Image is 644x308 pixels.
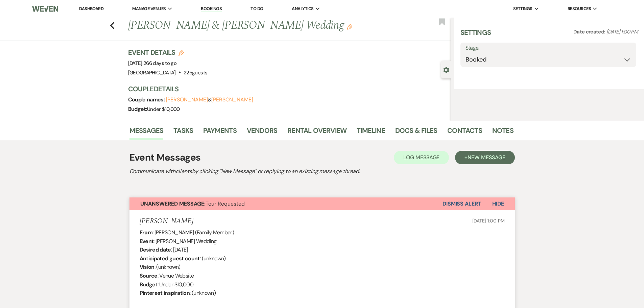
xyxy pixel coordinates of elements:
span: [GEOGRAPHIC_DATA] [128,69,176,76]
button: [PERSON_NAME] [166,97,208,102]
a: Dashboard [79,6,103,11]
img: Weven Logo [32,2,58,16]
span: Resources [568,5,591,12]
button: Log Message [394,151,449,164]
a: Bookings [201,6,222,12]
span: 266 days to go [143,60,176,67]
b: Anticipated guest count [140,255,200,262]
b: From [140,229,152,236]
b: Vision [140,263,154,270]
button: Unanswered Message:Tour Requested [129,197,443,210]
label: Stage: [466,43,631,53]
span: Manage Venues [132,5,166,12]
a: Docs & Files [395,125,437,140]
b: Pinterest inspiration [140,289,190,297]
a: Vendors [247,125,277,140]
a: Messages [129,125,164,140]
span: New Message [468,154,505,161]
button: Edit [347,24,352,30]
span: | [142,60,176,67]
span: Couple names: [128,96,166,103]
span: Date created: [573,28,606,35]
h2: Communicate with clients by clicking "New Message" or replying to an existing message thread. [129,167,515,175]
span: [DATE] 1:00 PM [606,28,638,35]
b: Event [140,238,154,245]
a: Payments [203,125,237,140]
h3: Settings [460,28,491,43]
b: Budget [140,281,158,288]
span: Hide [492,200,504,207]
span: Budget: [128,105,147,113]
span: Settings [513,5,532,12]
button: [PERSON_NAME] [211,97,253,102]
span: [DATE] 1:00 PM [472,218,504,224]
h3: Event Details [128,48,208,57]
span: 225 guests [184,69,207,76]
button: Dismiss Alert [443,197,481,210]
span: [DATE] [128,60,177,67]
h3: Couple Details [128,84,444,94]
button: Hide [481,197,515,210]
b: Desired date [140,246,171,253]
span: Under $10,000 [147,106,180,113]
a: Contacts [447,125,482,140]
h5: [PERSON_NAME] [140,217,193,226]
button: +New Message [455,151,515,164]
a: Tasks [173,125,193,140]
h1: Event Messages [129,150,201,165]
span: Analytics [292,5,313,12]
a: Rental Overview [287,125,347,140]
h1: [PERSON_NAME] & [PERSON_NAME] Wedding [128,18,384,34]
a: To Do [251,6,263,11]
span: Log Message [403,154,439,161]
b: Source [140,272,158,279]
button: Close lead details [443,66,449,73]
strong: Unanswered Message: [140,200,206,207]
span: & [166,96,253,103]
a: Timeline [357,125,385,140]
span: Tour Requested [140,200,245,207]
a: Notes [492,125,514,140]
